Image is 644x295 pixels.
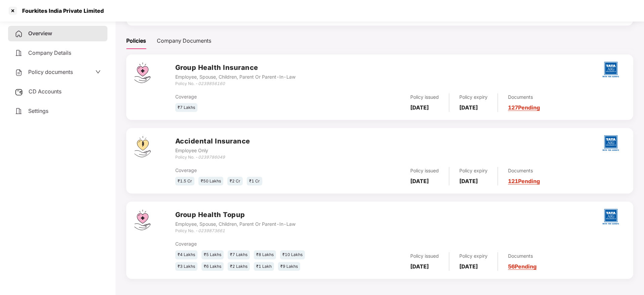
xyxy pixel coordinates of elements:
h3: Group Health Insurance [175,62,295,73]
b: [DATE] [459,104,478,111]
div: Policy issued [410,167,439,174]
b: [DATE] [410,263,429,270]
b: [DATE] [459,178,478,184]
div: ₹10 Lakhs [280,250,305,259]
img: svg+xml;base64,PHN2ZyB4bWxucz0iaHR0cDovL3d3dy53My5vcmcvMjAwMC9zdmciIHdpZHRoPSI0Ny43MTQiIGhlaWdodD... [134,210,150,230]
img: svg+xml;base64,PHN2ZyB4bWxucz0iaHR0cDovL3d3dy53My5vcmcvMjAwMC9zdmciIHdpZHRoPSIyNCIgaGVpZ2h0PSIyNC... [15,49,23,57]
div: Policies [126,37,146,45]
a: 127 Pending [508,104,540,111]
div: Policy No. - [175,154,250,161]
img: tatag.png [599,205,623,228]
img: svg+xml;base64,PHN2ZyB4bWxucz0iaHR0cDovL3d3dy53My5vcmcvMjAwMC9zdmciIHdpZHRoPSI0Ny43MTQiIGhlaWdodD... [134,62,150,83]
div: Policy issued [410,93,439,101]
div: ₹2 Cr [227,177,243,186]
div: ₹6 Lakhs [201,262,224,271]
div: Fourkites India Private Limited [18,7,104,14]
div: ₹2 Lakhs [228,262,250,271]
div: Company Documents [157,37,211,45]
div: ₹9 Lakhs [278,262,300,271]
div: Policy expiry [459,252,488,260]
div: Policy No. - [175,81,295,87]
div: ₹1 Cr [247,177,262,186]
div: Policy issued [410,252,439,260]
span: Policy documents [28,69,73,75]
div: Coverage [175,240,325,248]
div: Documents [508,167,540,174]
div: Documents [508,93,540,101]
span: Settings [28,108,48,114]
div: Employee Only [175,147,250,154]
span: Overview [28,30,52,37]
div: Employee, Spouse, Children, Parent Or Parent-In-Law [175,220,295,228]
div: ₹4 Lakhs [175,250,197,259]
b: [DATE] [410,104,429,111]
span: down [95,69,101,75]
div: ₹1.5 Cr [175,177,194,186]
i: 0239873661 [198,228,225,233]
img: svg+xml;base64,PHN2ZyB4bWxucz0iaHR0cDovL3d3dy53My5vcmcvMjAwMC9zdmciIHdpZHRoPSIyNCIgaGVpZ2h0PSIyNC... [15,69,23,77]
div: Policy expiry [459,93,488,101]
h3: Accidental Insurance [175,136,250,146]
div: Coverage [175,93,325,100]
div: ₹7 Lakhs [228,250,250,259]
div: Documents [508,252,537,260]
div: Policy No. - [175,228,295,234]
img: svg+xml;base64,PHN2ZyB4bWxucz0iaHR0cDovL3d3dy53My5vcmcvMjAwMC9zdmciIHdpZHRoPSI0OS4zMjEiIGhlaWdodD... [134,136,151,157]
div: ₹7 Lakhs [175,103,197,112]
div: Coverage [175,167,325,174]
b: [DATE] [459,263,478,270]
img: tatag.png [599,131,623,155]
img: svg+xml;base64,PHN2ZyB4bWxucz0iaHR0cDovL3d3dy53My5vcmcvMjAwMC9zdmciIHdpZHRoPSIyNCIgaGVpZ2h0PSIyNC... [15,107,23,115]
div: ₹5 Lakhs [201,250,224,259]
b: [DATE] [410,178,429,184]
img: svg+xml;base64,PHN2ZyB3aWR0aD0iMjUiIGhlaWdodD0iMjQiIHZpZXdCb3g9IjAgMCAyNSAyNCIgZmlsbD0ibm9uZSIgeG... [15,88,23,96]
a: 56 Pending [508,263,537,270]
h3: Group Health Topup [175,210,295,220]
img: svg+xml;base64,PHN2ZyB4bWxucz0iaHR0cDovL3d3dy53My5vcmcvMjAwMC9zdmciIHdpZHRoPSIyNCIgaGVpZ2h0PSIyNC... [15,30,23,38]
i: 0239856160 [198,81,225,86]
i: 0239786049 [198,155,225,160]
span: CD Accounts [29,88,61,95]
img: tatag.png [599,58,623,81]
div: ₹50 Lakhs [198,177,223,186]
div: ₹8 Lakhs [254,250,276,259]
div: ₹3 Lakhs [175,262,197,271]
div: Employee, Spouse, Children, Parent Or Parent-In-Law [175,73,295,81]
a: 121 Pending [508,178,540,184]
span: Company Details [28,49,71,56]
div: Policy expiry [459,167,488,174]
div: ₹1 Lakh [254,262,274,271]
